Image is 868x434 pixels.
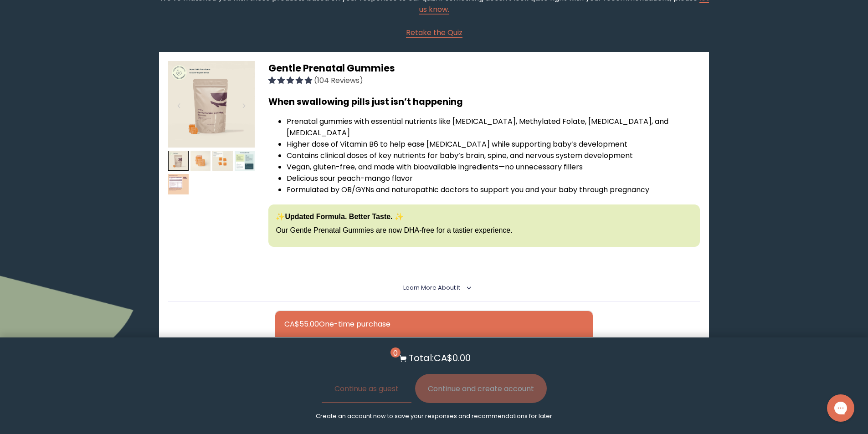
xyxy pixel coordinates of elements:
[287,150,699,161] li: Contains clinical doses of key nutrients for baby’s brain, spine, and nervous system development
[390,347,401,357] span: 0
[463,286,471,290] i: <
[287,138,699,150] li: Higher dose of Vitamin B6 to help ease [MEDICAL_DATA] while supporting baby’s development
[287,173,699,184] li: Delicious sour peach-mango flavor
[316,412,552,420] p: Create an account now to save your responses and recommendations for later
[406,27,462,38] a: Retake the Quiz
[168,61,255,148] img: thumbnail image
[268,75,314,86] span: 4.88 stars
[276,213,404,220] strong: ✨Updated Formula. Better Taste. ✨
[403,284,465,292] summary: Learn More About it <
[287,184,699,195] li: Formulated by OB/GYNs and naturopathic doctors to support you and your baby through pregnancy
[168,151,189,171] img: thumbnail image
[287,161,699,173] li: Vegan, gluten-free, and made with bioavailable ingredients—no unnecessary fillers
[268,61,395,75] span: Gentle Prenatal Gummies
[822,391,859,425] iframe: Gorgias live chat messenger
[212,151,233,171] img: thumbnail image
[235,151,255,171] img: thumbnail image
[409,351,471,365] p: Total: CA$0.00
[168,174,189,194] img: thumbnail image
[406,27,462,38] span: Retake the Quiz
[276,225,692,235] p: Our Gentle Prenatal Gummies are now DHA-free for a tastier experience.
[287,116,699,138] li: Prenatal gummies with essential nutrients like [MEDICAL_DATA], Methylated Folate, [MEDICAL_DATA],...
[268,95,699,108] h3: When swallowing pills just isn’t happening
[322,374,411,403] button: Continue as guest
[415,374,547,403] button: Continue and create account
[190,151,211,171] img: thumbnail image
[314,75,363,86] span: (104 Reviews)
[403,284,460,291] span: Learn More About it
